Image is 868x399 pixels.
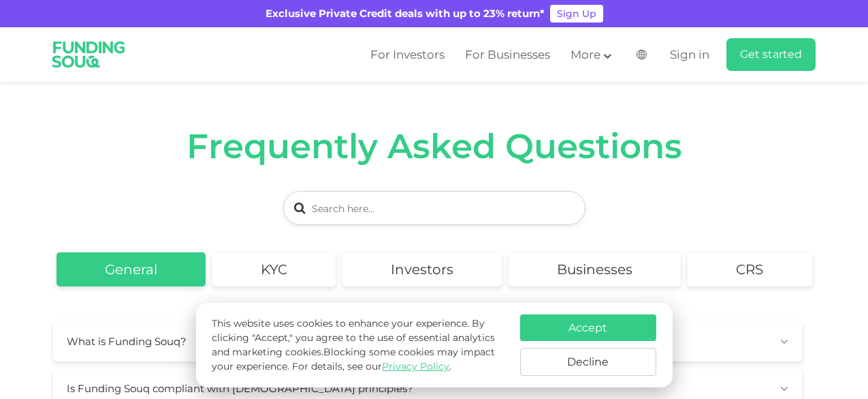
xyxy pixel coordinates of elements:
span: For details, see our . [292,360,451,372]
a: Businesses [509,252,681,286]
span: Get started [740,48,802,61]
h2: Businesses [557,261,632,278]
span: More [570,48,600,61]
button: Decline [520,348,656,376]
div: Exclusive Private Credit deals with up to 23% return* [266,6,545,22]
span: Sign in [670,48,709,61]
p: This website uses cookies to enhance your experience. By clicking "Accept," you agree to the use ... [212,316,506,374]
h2: KYC [261,261,287,278]
a: For Businesses [462,44,553,66]
a: KYC [212,252,336,286]
h2: CRS [736,261,763,278]
a: Privacy Policy [382,360,449,372]
input: Search here... [283,191,585,225]
a: Sign Up [550,5,603,23]
img: Logo [43,30,135,79]
a: CRS [688,252,811,286]
button: What is Funding Souq? [53,321,802,361]
h2: General [105,261,157,278]
a: General [57,252,206,286]
h1: Frequently Asked Questions [57,123,812,171]
a: Sign in [666,44,709,66]
h2: Investors [391,261,453,278]
a: For Investors [367,44,448,66]
span: Blocking some cookies may impact your experience. [212,346,495,372]
a: Investors [342,252,502,286]
button: Accept [520,314,656,341]
img: SA Flag [637,50,647,59]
